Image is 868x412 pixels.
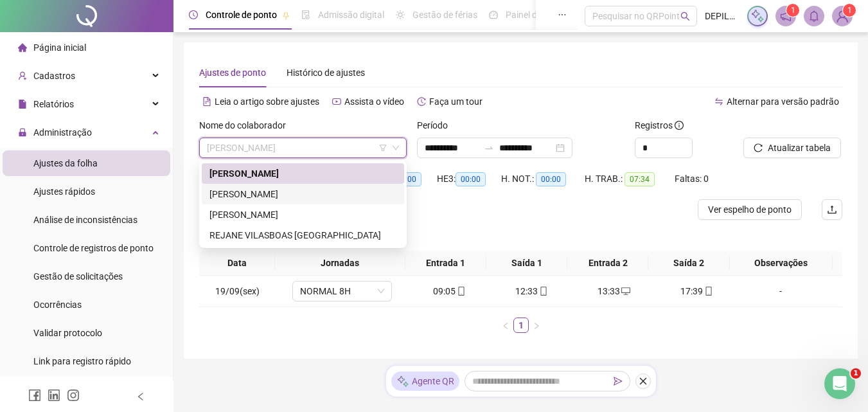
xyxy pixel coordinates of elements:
span: left [136,392,145,401]
label: Nome do colaborador [199,118,294,132]
div: 12:33 [496,284,568,298]
span: facebook [28,389,41,402]
span: Controle de registros de ponto [33,243,154,253]
span: Análise de inconsistências [33,215,137,225]
div: 13:33 [578,284,650,298]
span: sun [396,10,405,19]
span: ellipsis [558,10,567,19]
span: 07:34 [624,172,655,186]
span: 00:00 [456,172,486,186]
img: sparkle-icon.fc2bf0ac1784a2077858766a79e2daf3.svg [750,9,765,23]
div: NATALINE FAUSTINO SANTOS [202,204,404,225]
span: Painel do DP [506,10,556,20]
span: close [639,377,648,386]
span: Admissão digital [318,10,384,20]
span: linkedin [48,389,60,402]
button: left [498,318,513,333]
th: Observações [730,251,833,276]
span: instagram [67,389,80,402]
div: Histórico de ajustes [287,66,365,80]
span: Validar protocolo [33,328,102,338]
li: Página anterior [498,318,513,333]
img: sparkle-icon.fc2bf0ac1784a2077858766a79e2daf3.svg [396,375,409,388]
span: Faltas: 0 [675,174,709,184]
span: down [377,287,385,295]
div: MICHELE GOMES FERREIRA [202,184,404,204]
span: Faça um tour [429,96,483,107]
span: Assista o vídeo [344,96,404,107]
span: Alternar para versão padrão [727,96,839,107]
span: Leia o artigo sobre ajustes [215,96,319,107]
span: mobile [538,287,548,296]
span: home [18,43,27,52]
span: filter [379,144,387,152]
span: 00:00 [536,172,566,186]
span: MARILIA SANTOS MINEIRO [207,138,399,157]
span: 1 [791,6,795,15]
span: desktop [620,287,630,296]
span: file-text [202,97,211,106]
span: mobile [456,287,466,296]
span: 19/09(sex) [215,286,260,296]
span: swap-right [484,143,494,153]
th: Entrada 1 [405,251,486,276]
span: Ajustes rápidos [33,186,95,197]
span: Registros [635,118,684,132]
th: Entrada 2 [567,251,648,276]
span: lock [18,128,27,137]
span: reload [754,143,763,152]
button: right [529,318,544,333]
span: youtube [332,97,341,106]
span: upload [827,204,837,215]
span: bell [808,10,820,22]
label: Período [417,118,456,132]
span: swap [714,97,723,106]
span: file [18,100,27,109]
iframe: Intercom live chat [824,368,855,399]
span: Página inicial [33,42,86,53]
div: H. NOT.: [501,172,585,186]
div: MARILIA SANTOS MINEIRO [202,163,404,184]
div: - [743,284,819,298]
span: clock-circle [189,10,198,19]
div: 17:39 [660,284,732,298]
div: HE 3: [437,172,501,186]
div: Agente QR [391,372,459,391]
span: send [614,377,623,386]
span: 1 [851,368,861,379]
span: pushpin [282,12,290,19]
span: notification [780,10,792,22]
span: Atualizar tabela [768,141,831,155]
span: Observações [735,256,828,270]
span: Ocorrências [33,300,82,310]
div: 09:05 [414,284,486,298]
button: Ver espelho de ponto [698,199,802,220]
th: Jornadas [275,251,405,276]
img: 1546 [833,6,852,26]
span: NORMAL 8H [300,282,384,301]
sup: Atualize o seu contato no menu Meus Dados [843,4,856,17]
span: Administração [33,127,92,138]
th: Saída 2 [648,251,729,276]
li: Próxima página [529,318,544,333]
span: DEPILA PRIME [705,9,740,23]
span: right [533,322,540,330]
div: [PERSON_NAME] [209,208,396,222]
span: Ver espelho de ponto [708,202,792,217]
div: [PERSON_NAME] [209,187,396,201]
div: Ajustes de ponto [199,66,266,80]
th: Saída 1 [486,251,567,276]
span: to [484,143,494,153]
li: 1 [513,318,529,333]
button: Atualizar tabela [743,138,841,158]
span: history [417,97,426,106]
th: Data [199,251,275,276]
span: Link para registro rápido [33,356,131,366]
span: info-circle [675,121,684,130]
span: dashboard [489,10,498,19]
span: Gestão de solicitações [33,271,123,282]
span: file-done [301,10,310,19]
div: H. TRAB.: [585,172,675,186]
span: Cadastros [33,71,75,81]
a: 1 [514,318,528,332]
